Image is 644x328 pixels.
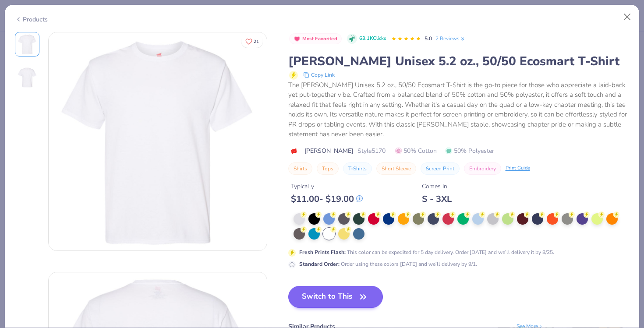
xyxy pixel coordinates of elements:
[289,33,342,45] button: Badge Button
[301,70,337,80] button: copy to clipboard
[299,261,340,268] strong: Standard Order :
[421,162,460,175] button: Screen Print
[359,35,386,42] span: 63.1K Clicks
[254,39,259,44] span: 21
[49,32,267,250] img: Front
[506,165,530,172] div: Print Guide
[299,249,346,256] strong: Fresh Prints Flash :
[299,248,554,256] div: This color can be expedited for 5 day delivery. Order [DATE] and we’ll delivery it by 8/25.
[288,148,300,155] img: brand logo
[17,34,38,55] img: Front
[294,35,301,42] img: Most Favorited sort
[15,15,48,24] div: Products
[317,162,339,175] button: Tops
[464,162,501,175] button: Embroidery
[343,162,372,175] button: T-Shirts
[288,162,312,175] button: Shirts
[302,36,337,41] span: Most Favorited
[619,9,636,25] button: Close
[435,35,466,42] a: 2 Reviews
[291,182,363,191] div: Typically
[17,67,38,88] img: Back
[288,80,630,139] div: The [PERSON_NAME] Unisex 5.2 oz., 50/50 Ecosmart T-Shirt is the go-to piece for those who appreci...
[291,194,363,205] div: $ 11.00 - $ 19.00
[241,35,263,48] button: Like
[288,53,630,70] div: [PERSON_NAME] Unisex 5.2 oz., 50/50 Ecosmart T-Shirt
[425,35,432,42] span: 5.0
[391,32,421,46] div: 5.0 Stars
[422,194,452,205] div: S - 3XL
[376,162,416,175] button: Short Sleeve
[288,286,383,308] button: Switch to This
[299,260,477,268] div: Order using these colors [DATE] and we’ll delivery by 9/1.
[357,146,386,155] span: Style 5170
[446,146,494,155] span: 50% Polyester
[304,146,353,155] span: [PERSON_NAME]
[422,182,452,191] div: Comes In
[395,146,437,155] span: 50% Cotton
